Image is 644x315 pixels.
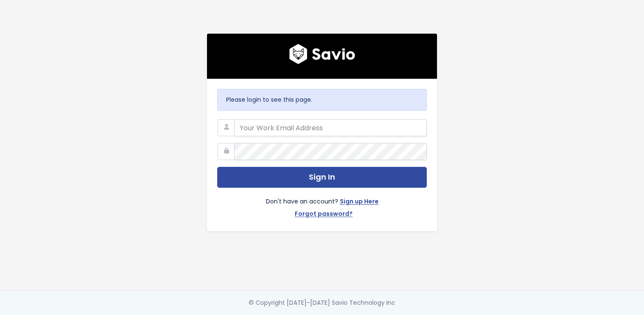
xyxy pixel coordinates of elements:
a: Sign up Here [340,196,379,209]
button: Sign In [217,167,427,188]
img: logo600x187.a314fd40982d.png [289,44,355,64]
a: Forgot password? [295,209,353,221]
div: Don't have an account? [217,188,427,221]
p: Please login to see this page. [226,94,418,105]
div: © Copyright [DATE]-[DATE] Savio Technology Inc [249,298,395,308]
input: Your Work Email Address [234,119,427,136]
